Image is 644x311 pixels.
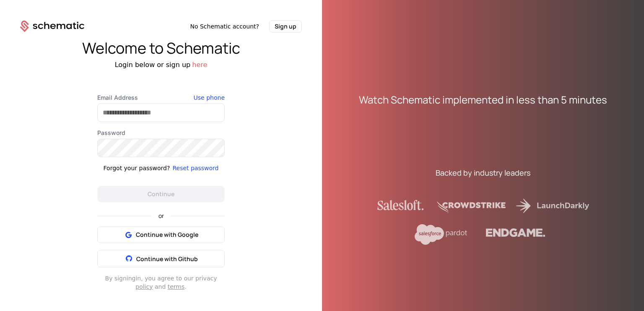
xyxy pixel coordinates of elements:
a: policy [135,283,153,290]
div: Watch Schematic implemented in less than 5 minutes [359,93,607,106]
label: Password [97,129,225,137]
div: Forgot your password? [104,164,170,172]
button: Use phone [194,93,225,102]
button: Reset password [172,164,218,172]
div: Backed by industry leaders [436,167,530,179]
span: No Schematic account? [190,22,259,31]
button: Continue [97,186,225,202]
button: Sign up [269,20,302,33]
span: Continue with Google [136,231,198,239]
button: Continue with Google [97,226,225,243]
button: Continue with Github [97,250,225,267]
span: or [152,213,171,219]
div: By signing in , you agree to our privacy and . [97,274,225,291]
a: terms [168,283,185,290]
span: Continue with Github [136,255,198,263]
label: Email Address [97,93,225,102]
button: here [192,60,207,70]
